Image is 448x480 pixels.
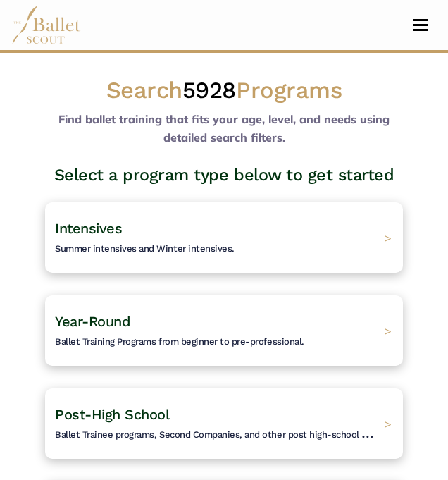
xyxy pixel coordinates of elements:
[55,424,396,441] span: Ballet Trainee programs, Second Companies, and other post high-school training.
[45,75,403,105] h1: Search Programs
[55,243,235,254] span: Summer intensives and Winter intensives.
[58,112,390,144] b: Find ballet training that fits your age, level, and needs using detailed search filters.
[45,202,403,273] a: IntensivesSummer intensives and Winter intensives. >
[385,417,392,431] span: >
[385,230,392,245] span: >
[404,18,437,32] button: Toggle navigation
[55,220,122,237] span: Intensives
[45,295,403,366] a: Year-RoundBallet Training Programs from beginner to pre-professional. >
[55,336,304,347] span: Ballet Training Programs from beginner to pre-professional.
[34,164,414,186] h3: Select a program type below to get started
[55,406,169,423] span: Post-High School
[45,388,403,459] a: Post-High SchoolBallet Trainee programs, Second Companies, and other post high-school training. >
[385,324,392,338] span: >
[55,313,130,330] span: Year-Round
[182,77,236,104] span: 5928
